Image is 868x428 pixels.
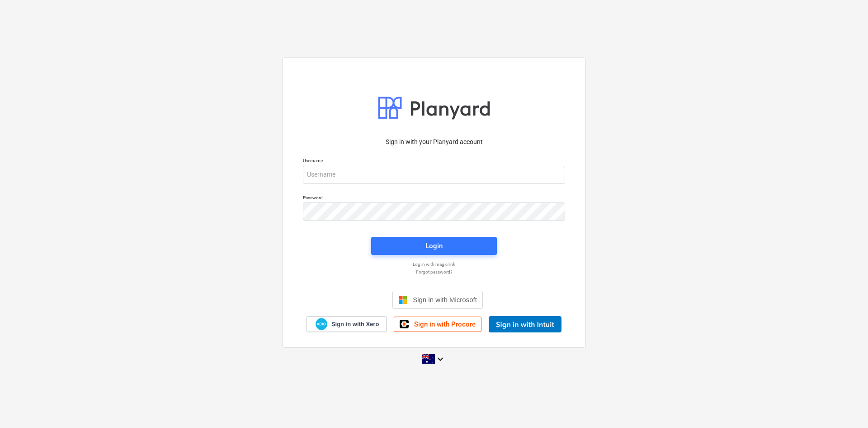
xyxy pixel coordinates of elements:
[303,158,565,165] p: Username
[413,296,477,303] span: Sign in with Microsoft
[414,320,476,328] span: Sign in with Procore
[298,269,570,275] a: Forgot password?
[398,295,407,304] img: Microsoft logo
[303,166,565,184] input: Username
[331,320,379,328] span: Sign in with Xero
[435,354,446,365] i: keyboard_arrow_down
[303,195,565,202] p: Password
[394,317,481,332] a: Sign in with Procore
[298,261,570,267] a: Log in with magic link
[371,237,497,255] button: Login
[303,137,565,147] p: Sign in with your Planyard account
[316,318,327,330] img: Xero logo
[425,240,443,252] div: Login
[307,316,387,332] a: Sign in with Xero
